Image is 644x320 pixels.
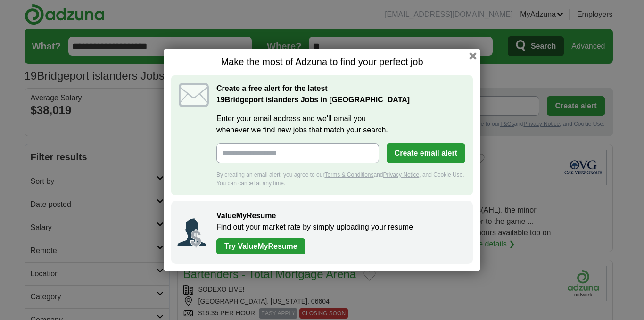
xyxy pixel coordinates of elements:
[216,222,463,233] p: Find out your market rate by simply uploading your resume
[383,172,420,178] a: Privacy Notice
[387,143,465,163] button: Create email alert
[179,83,209,107] img: icon_email.svg
[216,238,305,254] a: Try ValueMyResume
[171,56,473,68] h1: Make the most of Adzuna to find your perfect job
[216,96,410,104] strong: Bridgeport islanders Jobs in [GEOGRAPHIC_DATA]
[216,83,465,106] h2: Create a free alert for the latest
[216,94,225,106] span: 19
[216,210,463,222] h2: ValueMyResume
[324,172,373,178] a: Terms & Conditions
[216,171,465,188] div: By creating an email alert, you agree to our and , and Cookie Use. You can cancel at any time.
[216,113,465,136] label: Enter your email address and we'll email you whenever we find new jobs that match your search.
